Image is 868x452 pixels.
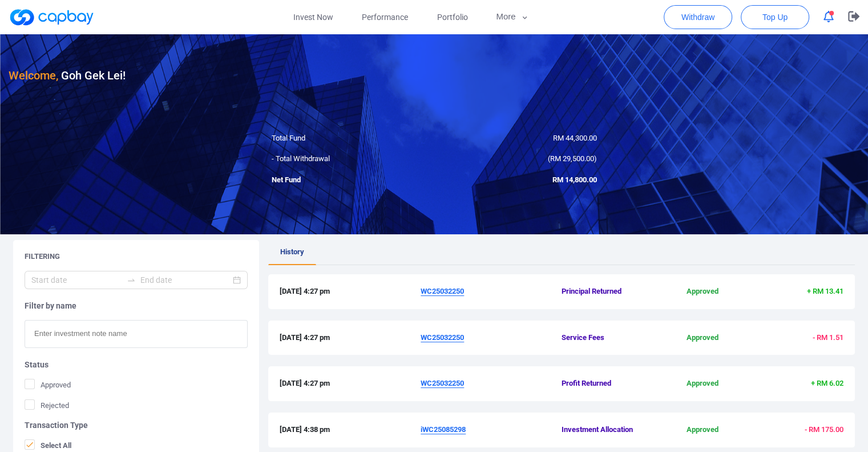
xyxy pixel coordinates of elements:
[805,425,843,434] span: - RM 175.00
[421,379,464,387] u: WC25032250
[127,275,136,285] span: to
[25,320,248,348] input: Enter investment note name
[562,332,656,344] span: Service Fees
[664,5,732,29] button: Withdraw
[280,332,421,344] span: [DATE] 4:27 pm
[280,247,304,256] span: History
[656,332,750,344] span: Approved
[25,420,248,430] h5: Transaction Type
[25,439,71,451] span: Select All
[263,133,434,145] div: Total Fund
[25,301,248,311] h5: Filter by name
[140,274,231,286] input: End date
[562,378,656,390] span: Profit Returned
[280,286,421,298] span: [DATE] 4:27 pm
[362,11,408,23] span: Performance
[9,66,126,85] h3: Goh Gek Lei !
[25,359,248,370] h5: Status
[762,11,788,23] span: Top Up
[263,174,434,186] div: Net Fund
[280,378,421,390] span: [DATE] 4:27 pm
[656,378,750,390] span: Approved
[811,379,843,387] span: + RM 6.02
[25,379,71,390] span: Approved
[813,333,843,342] span: - RM 1.51
[807,287,843,295] span: + RM 13.41
[31,274,122,286] input: Start date
[9,69,58,82] span: Welcome,
[421,287,464,295] u: WC25032250
[25,251,60,262] h5: Filtering
[434,153,605,165] div: ( )
[656,286,750,298] span: Approved
[421,425,466,434] u: iWC25085298
[127,275,136,285] span: swap-right
[421,333,464,342] u: WC25032250
[437,11,467,23] span: Portfolio
[552,175,597,184] span: RM 14,800.00
[550,154,594,163] span: RM 29,500.00
[562,424,656,436] span: Investment Allocation
[656,424,750,436] span: Approved
[562,286,656,298] span: Principal Returned
[280,424,421,436] span: [DATE] 4:38 pm
[25,399,69,411] span: Rejected
[741,5,809,29] button: Top Up
[263,153,434,165] div: - Total Withdrawal
[553,134,597,142] span: RM 44,300.00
